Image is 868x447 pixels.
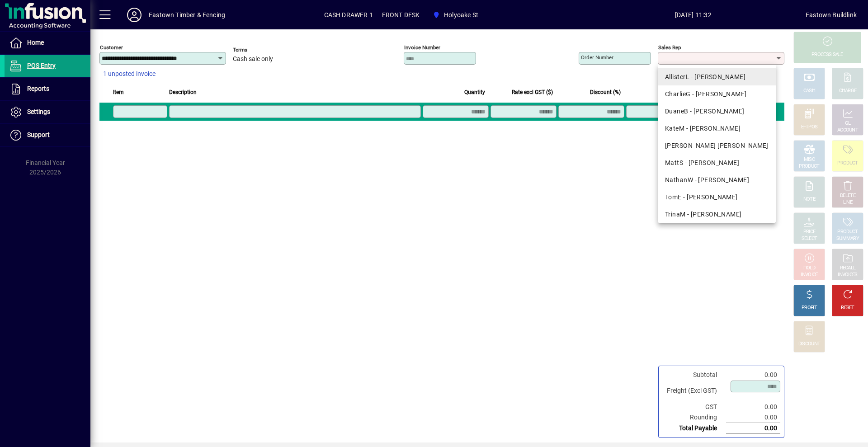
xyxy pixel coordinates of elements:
div: Eastown Timber & Fencing [149,8,225,22]
div: NOTE [803,196,815,203]
div: TomE - [PERSON_NAME] [665,193,769,202]
div: PRODUCT [799,163,819,170]
div: PROCESS SALE [811,52,843,58]
div: AllisterL - [PERSON_NAME] [665,72,769,82]
div: [PERSON_NAME] [PERSON_NAME] [665,141,769,151]
div: TrinaM - [PERSON_NAME] [665,210,769,219]
div: INVOICE [801,272,817,278]
mat-option: CharlieG - Charlie Gourlay [658,85,776,103]
td: Freight (Excl GST) [662,380,726,402]
div: Eastown Buildlink [806,8,857,22]
mat-option: NathanW - Nathan Woolley [658,171,776,188]
div: MISC [804,156,815,163]
td: 0.00 [726,412,780,423]
a: Settings [5,101,90,123]
mat-option: TomE - Tom Egan [658,188,776,206]
span: Settings [27,108,50,115]
span: Holyoake St [429,7,482,23]
span: [DATE] 11:32 [580,8,806,22]
mat-option: TrinaM - Trina McKnight [658,206,776,223]
div: KateM - [PERSON_NAME] [665,124,769,133]
div: ACCOUNT [837,127,858,134]
span: Description [169,87,197,97]
span: Support [27,131,50,138]
td: Rounding [662,412,726,423]
div: PROFIT [802,305,817,311]
mat-label: Invoice number [404,44,440,51]
button: Profile [120,7,149,23]
div: LINE [843,199,852,206]
span: Cash sale only [233,56,273,63]
mat-option: AllisterL - Allister Lawrence [658,68,776,85]
div: MattS - [PERSON_NAME] [665,158,769,168]
td: GST [662,402,726,412]
div: DISCOUNT [798,341,820,348]
a: Reports [5,78,90,100]
span: CASH DRAWER 1 [324,8,373,22]
span: 1 unposted invoice [103,69,156,79]
div: INVOICES [838,272,857,278]
button: 1 unposted invoice [99,66,159,82]
div: DuaneB - [PERSON_NAME] [665,107,769,116]
div: CHARGE [839,88,857,94]
mat-label: Sales rep [658,44,681,51]
span: FRONT DESK [382,8,420,22]
span: Item [113,87,124,97]
span: Discount (%) [590,87,621,97]
span: Terms [233,47,287,53]
div: HOLD [803,265,815,272]
div: RECALL [840,265,856,272]
a: Home [5,32,90,54]
mat-option: KiaraN - Kiara Neil [658,137,776,154]
span: Quantity [464,87,485,97]
div: RESET [841,305,854,311]
mat-option: KateM - Kate Mallett [658,120,776,137]
div: SUMMARY [836,235,859,242]
div: EFTPOS [801,124,818,131]
span: POS Entry [27,62,56,69]
div: DELETE [840,193,855,199]
td: Subtotal [662,370,726,380]
td: Total Payable [662,423,726,434]
a: Support [5,124,90,146]
span: Holyoake St [444,8,478,22]
td: 0.00 [726,423,780,434]
div: PRODUCT [837,160,858,167]
div: CharlieG - [PERSON_NAME] [665,89,769,99]
div: PRICE [803,229,816,235]
mat-label: Customer [100,44,123,51]
span: Rate excl GST ($) [512,87,553,97]
mat-option: MattS - Matt Smith [658,154,776,171]
td: 0.00 [726,370,780,380]
span: Home [27,39,44,46]
div: NathanW - [PERSON_NAME] [665,175,769,185]
div: PRODUCT [837,229,858,235]
div: SELECT [802,235,817,242]
div: CASH [803,88,815,94]
td: 0.00 [726,402,780,412]
mat-option: DuaneB - Duane Bovey [658,103,776,120]
mat-label: Order number [581,54,613,61]
span: Reports [27,85,49,92]
div: GL [845,120,851,127]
